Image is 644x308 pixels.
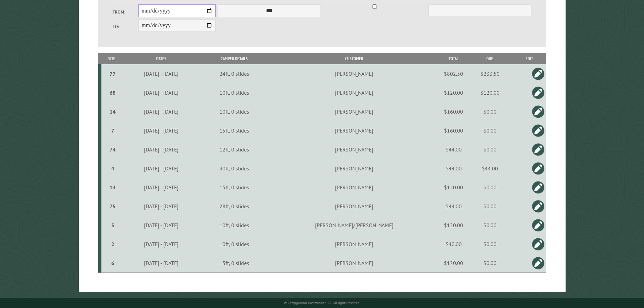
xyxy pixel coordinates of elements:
div: [DATE] - [DATE] [123,222,199,229]
td: 15ft, 0 slides [200,121,268,140]
label: To: [113,23,138,30]
td: $120.00 [440,83,467,102]
td: 40ft, 0 slides [200,159,268,178]
div: 75 [104,203,121,210]
td: $44.00 [440,140,467,159]
td: $0.00 [467,235,513,254]
th: Edit [513,53,546,65]
td: $0.00 [467,178,513,197]
div: 14 [104,108,121,115]
div: 77 [104,70,121,77]
td: $802.50 [440,64,467,83]
div: [DATE] - [DATE] [123,165,199,172]
td: [PERSON_NAME] [268,83,440,102]
th: Customer [268,53,440,65]
td: 28ft, 0 slides [200,197,268,216]
div: [DATE] - [DATE] [123,241,199,247]
td: $40.00 [440,235,467,254]
th: Site [101,53,122,65]
td: 10ft, 0 slides [200,102,268,121]
div: [DATE] - [DATE] [123,260,199,266]
div: [DATE] - [DATE] [123,108,199,115]
td: 15ft, 0 slides [200,178,268,197]
td: $160.00 [440,121,467,140]
td: [PERSON_NAME] [268,159,440,178]
td: [PERSON_NAME] [268,102,440,121]
div: [DATE] - [DATE] [123,89,199,96]
th: Dates [122,53,200,65]
td: $233.50 [467,64,513,83]
td: [PERSON_NAME] [268,121,440,140]
td: $120.00 [467,83,513,102]
div: [DATE] - [DATE] [123,127,199,134]
th: Total [440,53,467,65]
div: 68 [104,89,121,96]
td: $120.00 [440,178,467,197]
td: 12ft, 0 slides [200,140,268,159]
td: $44.00 [467,159,513,178]
td: [PERSON_NAME] [268,64,440,83]
div: 4 [104,165,121,172]
td: $120.00 [440,216,467,235]
td: [PERSON_NAME] [268,197,440,216]
div: [DATE] - [DATE] [123,184,199,191]
td: $0.00 [467,102,513,121]
div: 74 [104,146,121,153]
td: [PERSON_NAME]/[PERSON_NAME] [268,216,440,235]
td: 10ft, 0 slides [200,216,268,235]
th: Camper Details [200,53,268,65]
td: 10ft, 0 slides [200,235,268,254]
td: $0.00 [467,216,513,235]
div: 2 [104,241,121,247]
small: © Campground Commander LLC. All rights reserved. [284,301,360,305]
div: 13 [104,184,121,191]
td: $160.00 [440,102,467,121]
label: From: [113,9,138,15]
td: $0.00 [467,140,513,159]
div: 5 [104,222,121,229]
td: $0.00 [467,121,513,140]
td: [PERSON_NAME] [268,140,440,159]
td: [PERSON_NAME] [268,178,440,197]
td: $120.00 [440,254,467,273]
td: $0.00 [467,254,513,273]
td: [PERSON_NAME] [268,235,440,254]
td: 15ft, 0 slides [200,254,268,273]
th: Due [467,53,513,65]
td: [PERSON_NAME] [268,254,440,273]
td: 24ft, 0 slides [200,64,268,83]
div: [DATE] - [DATE] [123,70,199,77]
div: [DATE] - [DATE] [123,203,199,210]
div: 7 [104,127,121,134]
td: $0.00 [467,197,513,216]
div: 6 [104,260,121,266]
td: $44.00 [440,197,467,216]
div: [DATE] - [DATE] [123,146,199,153]
td: 10ft, 0 slides [200,83,268,102]
td: $44.00 [440,159,467,178]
